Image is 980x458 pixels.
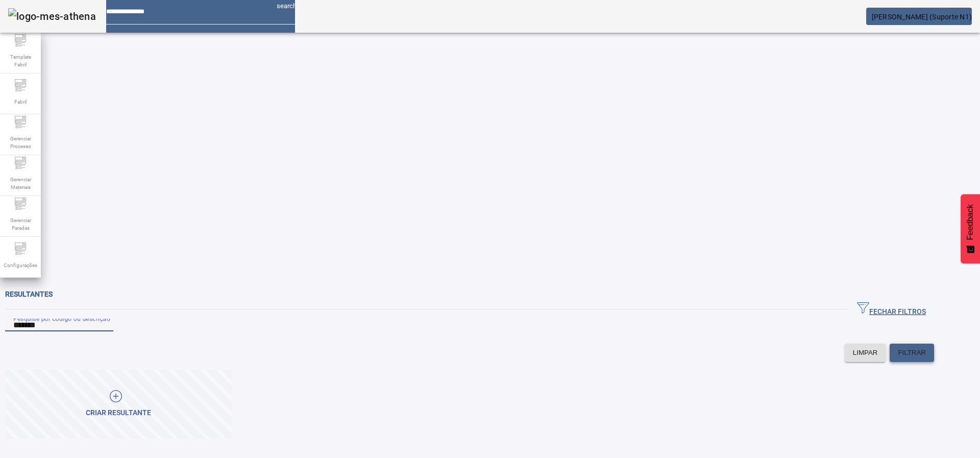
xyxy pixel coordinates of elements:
span: Resultantes [5,290,53,298]
span: [PERSON_NAME] (Suporte N1) [872,13,972,21]
button: FILTRAR [890,344,934,362]
img: logo-mes-athena [8,8,96,25]
button: CRIAR RESULTANTE [5,370,232,439]
span: Template Fabril [5,50,36,71]
mat-label: Pesquise por código ou descrição [13,315,110,322]
span: Gerenciar Paradas [5,213,36,235]
button: FECHAR FILTROS [849,300,934,319]
button: Feedback - Mostrar pesquisa [961,194,980,263]
div: CRIAR RESULTANTE [86,408,151,418]
span: FECHAR FILTROS [857,302,926,317]
span: Configurações [1,258,40,272]
span: Gerenciar Materiais [5,173,36,194]
span: Feedback [966,204,975,240]
span: Gerenciar Processo [5,132,36,153]
span: Fabril [11,95,30,109]
span: FILTRAR [898,348,926,358]
button: LIMPAR [845,344,886,362]
span: LIMPAR [853,348,878,358]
